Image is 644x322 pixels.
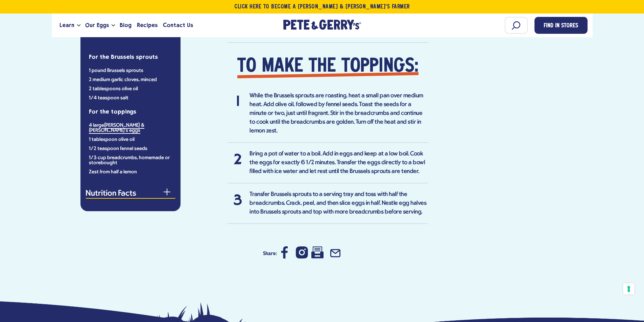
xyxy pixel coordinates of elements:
[89,123,172,133] li: 4 large
[85,21,109,29] span: Our Eggs
[89,170,172,175] li: Zest from half a lemon
[77,24,80,27] button: Open the dropdown menu for Learn
[329,254,341,260] a: Share by Email
[112,24,115,27] button: Open the dropdown menu for Our Eggs
[134,16,160,34] a: Recipes
[228,150,428,183] li: Bring a pot of water to a boil. Add in eggs and keep at a low boil. Cook the eggs for exactly 6 1...
[89,77,172,82] li: 2 medium garlic cloves, minced
[57,16,77,34] a: Learn
[89,123,144,134] a: [PERSON_NAME] & [PERSON_NAME]'s eggs
[137,21,158,29] span: Recipes
[505,17,528,34] input: Search
[89,96,172,101] li: 1/4 teaspoon salt
[534,17,588,34] a: Find in Stores
[86,190,175,199] button: Nutrition Facts
[89,155,172,166] li: 1/3 cup breadcrumbs, homemade or storebought
[163,21,193,29] span: Contact Us
[89,146,172,151] li: 1/2 teaspoon fennel seeds
[623,283,635,295] button: Your consent preferences for tracking technologies
[89,137,172,142] li: 1 tablespoon olive oil
[160,16,196,34] a: Contact Us
[117,16,134,34] a: Blog
[120,21,132,29] span: Blog
[89,68,172,73] li: 1 pound Brussels sprouts
[237,56,419,77] strong: To make the toppings:
[263,244,277,263] h3: Share:
[59,21,74,29] span: Learn
[82,16,112,34] a: Our Eggs
[89,86,172,92] li: 2 tablespoons olive oil
[228,190,428,224] li: Transfer Brussels sprouts to a serving tray and toss with half the breadcrumbs. Crack, peel, and ...
[89,108,136,115] strong: For the toppings
[228,92,428,143] li: While the Brussels sprouts are roasting, heat a small pan over medium heat. Add olive oil, follow...
[544,22,578,31] span: Find in Stores
[89,53,158,60] strong: For the Brussels sprouts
